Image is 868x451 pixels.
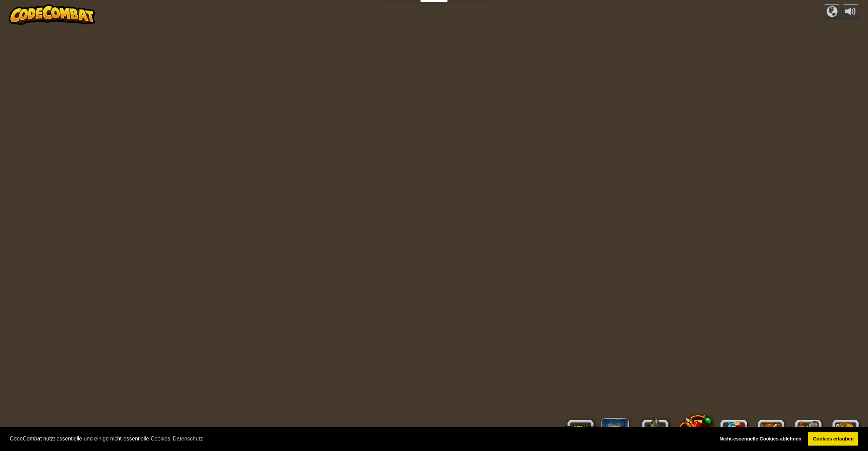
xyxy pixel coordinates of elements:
a: allow cookies [808,432,858,446]
span: CodeCombat nutzt essentielle und einige nicht-essentielle Cookies. [10,434,710,444]
a: deny cookies [715,432,806,446]
a: learn more about cookies [172,434,204,444]
button: Kampagne [824,4,841,20]
button: Lautstärke anpassen [842,4,859,20]
img: CodeCombat - Learn how to code by playing a game [9,4,96,25]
